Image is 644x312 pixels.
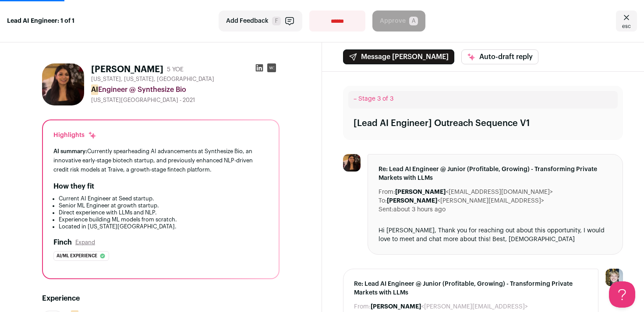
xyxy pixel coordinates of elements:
span: Re: Lead AI Engineer @ Junior (Profitable, Growing) - Transforming Private Markets with LLMs [354,280,587,297]
span: F [272,17,281,25]
dt: From: [379,188,395,196]
li: Experience building ML models from scratch. [59,216,268,223]
strong: Lead AI Engineer: 1 of 1 [7,17,74,25]
span: Stage 3 of 3 [358,96,393,102]
a: Close [616,11,637,32]
iframe: Help Scout Beacon - Open [609,281,635,308]
h2: Experience [42,293,280,304]
dt: To: [379,196,387,205]
span: AI summary: [53,148,87,154]
img: 6494470-medium_jpg [605,269,623,286]
button: Add Feedback F [219,11,302,32]
img: 097decf0cfa5e1fe699973d17904fb6e5c1ba1c00bf45689fdc82ed00c0b98e9.jpg [42,63,84,105]
div: Highlights [53,131,97,140]
img: 097decf0cfa5e1fe699973d17904fb6e5c1ba1c00bf45689fdc82ed00c0b98e9.jpg [343,154,361,172]
button: Expand [75,239,95,246]
div: [US_STATE][GEOGRAPHIC_DATA] - 2021 [91,97,280,104]
div: [Lead AI Engineer] Outreach Sequence V1 [354,117,530,130]
span: Re: Lead AI Engineer @ Junior (Profitable, Growing) - Transforming Private Markets with LLMs [379,165,612,182]
dt: From: [354,302,371,311]
li: Direct experience with LLMs and NLP. [59,209,268,216]
div: 5 YOE [167,65,184,74]
b: [PERSON_NAME] [395,189,446,195]
span: Ai/ml experience [57,252,97,260]
h2: Finch [53,237,72,248]
li: Current AI Engineer at Seed startup. [59,195,268,202]
li: Senior ML Engineer at growth startup. [59,202,268,209]
dd: <[EMAIL_ADDRESS][DOMAIN_NAME]> [395,188,553,196]
h2: How they fit [53,181,94,192]
dd: <[PERSON_NAME][EMAIL_ADDRESS]> [371,302,528,311]
span: – [354,96,357,102]
dt: Sent: [379,205,393,214]
h1: [PERSON_NAME] [91,63,163,76]
button: Auto-draft reply [461,49,538,64]
button: Message [PERSON_NAME] [343,49,454,64]
span: [US_STATE], [US_STATE], [GEOGRAPHIC_DATA] [91,76,214,83]
div: Currently spearheading AI advancements at Synthesize Bio, an innovative early-stage biotech start... [53,147,268,174]
dd: <[PERSON_NAME][EMAIL_ADDRESS]> [387,196,544,205]
span: esc [622,23,631,30]
div: Hi [PERSON_NAME], Thank you for reaching out about this opportunity, I would love to meet and cha... [379,226,612,244]
li: Located in [US_STATE][GEOGRAPHIC_DATA]. [59,223,268,230]
span: Add Feedback [226,17,269,25]
mark: AI [91,84,98,95]
b: [PERSON_NAME] [371,304,421,310]
b: [PERSON_NAME] [387,198,437,204]
div: Engineer @ Synthesize Bio [91,84,280,95]
dd: about 3 hours ago [393,205,446,214]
